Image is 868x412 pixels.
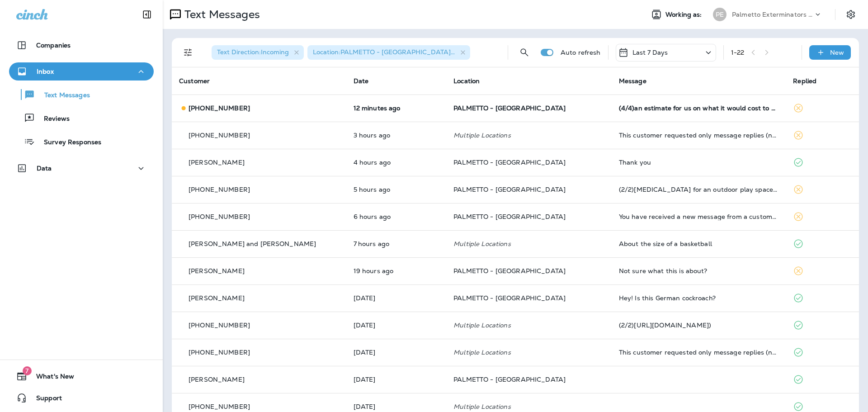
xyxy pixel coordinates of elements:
[35,115,70,123] p: Reviews
[453,185,566,194] span: PALMETTO - [GEOGRAPHIC_DATA]
[9,389,154,407] button: Support
[189,267,245,275] p: [PERSON_NAME]
[793,77,816,85] span: Replied
[354,186,439,193] p: Sep 17, 2025 11:19 AM
[134,5,160,24] button: Collapse Sidebar
[619,267,779,275] div: Not sure what this is about?
[453,213,566,221] span: PALMETTO - [GEOGRAPHIC_DATA]
[453,132,604,139] p: Multiple Locations
[619,349,779,356] div: This customer requested only message replies (no calls). Reply here or respond via your LSA dashb...
[619,159,779,166] div: Thank you
[189,159,245,166] p: [PERSON_NAME]
[453,322,604,329] p: Multiple Locations
[619,77,646,85] span: Message
[35,138,101,147] p: Survey Responses
[453,294,566,302] span: PALMETTO - [GEOGRAPHIC_DATA]
[354,77,369,85] span: Date
[843,6,859,23] button: Settings
[619,294,779,302] div: Hey! Is this German cockroach?
[713,8,726,21] div: PE
[9,367,154,385] button: 7What's New
[453,158,566,166] span: PALMETTO - [GEOGRAPHIC_DATA]
[619,213,779,220] div: You have received a new message from a customer via Google Local Services Ads. Customer Name: , S...
[189,403,250,411] span: [PHONE_NUMBER]
[35,91,90,100] p: Text Messages
[453,240,604,247] p: Multiple Locations
[27,373,74,384] span: What's New
[561,49,601,56] p: Auto refresh
[830,49,844,56] p: New
[619,240,779,247] div: About the size of a basketball
[453,349,604,356] p: Multiple Locations
[453,375,566,384] span: PALMETTO - [GEOGRAPHIC_DATA]
[179,43,197,62] button: Filters
[619,186,779,193] div: (2/2)mosquito control for an outdoor play space for kids. Contact Julie at 8437616420. Located in...
[354,294,439,302] p: Sep 15, 2025 03:53 PM
[189,104,250,112] span: [PHONE_NUMBER]
[9,36,154,54] button: Companies
[27,394,62,405] span: Support
[453,77,480,85] span: Location
[37,165,52,172] p: Data
[619,322,779,329] div: (2/2)https://g.co/homeservices/avYkc)
[23,366,32,375] span: 7
[307,45,470,60] div: Location:PALMETTO - [GEOGRAPHIC_DATA]+1
[189,376,245,383] p: [PERSON_NAME]
[619,104,779,112] div: (4/4)an estimate for us on what it would cost to have that done? Thanks so much! Tina Byers Tina....
[732,11,813,18] p: Palmetto Exterminators LLC
[632,49,668,56] p: Last 7 Days
[453,104,566,112] span: PALMETTO - [GEOGRAPHIC_DATA]
[217,48,289,56] span: Text Direction : Incoming
[354,213,439,220] p: Sep 17, 2025 10:28 AM
[619,132,779,139] div: This customer requested only message replies (no calls). Reply here or respond via your LSA dashb...
[354,267,439,275] p: Sep 16, 2025 09:13 PM
[189,131,250,139] span: [PHONE_NUMBER]
[9,62,154,81] button: Inbox
[354,403,439,410] p: Sep 15, 2025 08:39 AM
[9,85,154,104] button: Text Messages
[9,109,154,128] button: Reviews
[189,185,250,194] span: [PHONE_NUMBER]
[665,11,704,19] span: Working as:
[36,42,71,49] p: Companies
[9,132,154,151] button: Survey Responses
[453,403,604,410] p: Multiple Locations
[189,321,250,329] span: [PHONE_NUMBER]
[9,159,154,177] button: Data
[189,348,250,356] span: [PHONE_NUMBER]
[354,104,439,112] p: Sep 17, 2025 04:19 PM
[354,159,439,166] p: Sep 17, 2025 11:49 AM
[181,8,260,21] p: Text Messages
[354,132,439,139] p: Sep 17, 2025 12:57 PM
[354,349,439,356] p: Sep 15, 2025 02:01 PM
[212,45,304,60] div: Text Direction:Incoming
[189,213,250,221] span: [PHONE_NUMBER]
[453,267,566,275] span: PALMETTO - [GEOGRAPHIC_DATA]
[354,376,439,383] p: Sep 15, 2025 08:46 AM
[189,294,245,302] p: [PERSON_NAME]
[354,322,439,329] p: Sep 15, 2025 03:32 PM
[731,49,745,56] div: 1 - 22
[189,240,316,247] p: [PERSON_NAME] and [PERSON_NAME]
[179,77,210,85] span: Customer
[313,48,457,56] span: Location : PALMETTO - [GEOGRAPHIC_DATA] +1
[354,240,439,247] p: Sep 17, 2025 08:41 AM
[37,68,54,75] p: Inbox
[515,43,533,62] button: Search Messages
